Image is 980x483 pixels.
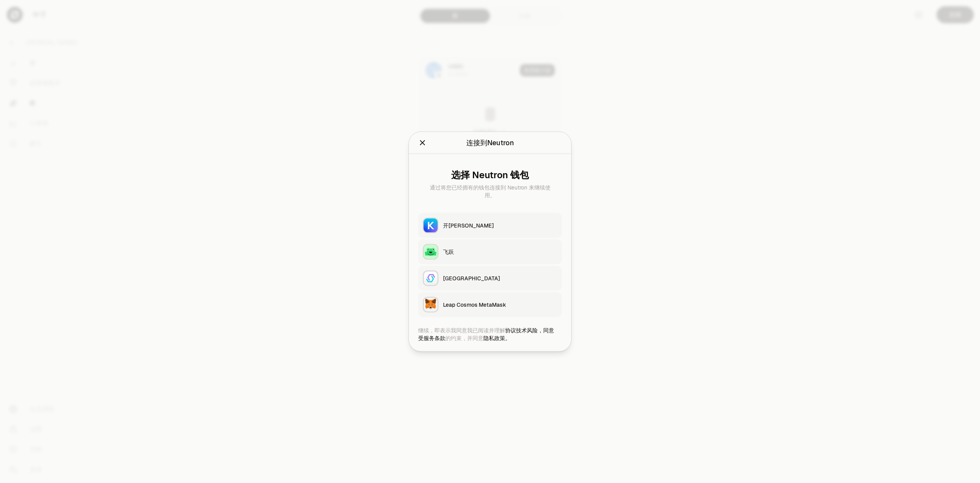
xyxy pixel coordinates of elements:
[424,335,445,342] a: 服务条款
[443,222,494,229] font: 开[PERSON_NAME]
[418,327,505,334] font: 继续，即表示我同意我已阅读并理解
[451,169,529,181] font: 选择 Neutron 钱包
[443,248,454,255] font: 飞跃
[483,335,511,342] a: 隐私政策。
[443,301,506,308] font: Leap Cosmos MetaMask
[424,298,438,312] img: Leap Cosmos MetaMask
[487,138,514,147] font: Neutron
[443,275,500,282] font: [GEOGRAPHIC_DATA]
[418,213,562,238] button: 开普勒开[PERSON_NAME]
[418,292,562,317] button: Leap Cosmos MetaMaskLeap Cosmos MetaMask
[424,271,438,285] img: 宇宙站
[418,240,562,264] button: 飞跃飞跃
[466,138,487,147] font: 连接到
[418,266,562,291] button: 宇宙站[GEOGRAPHIC_DATA]
[445,335,467,342] font: 的约束，
[424,245,438,259] img: 飞跃
[424,219,438,233] img: 开普勒
[467,335,483,342] font: 并同意
[430,184,551,199] font: 通过将您已经拥有的钱包连接到 Neutron 来继续使用。
[418,137,427,148] button: 关闭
